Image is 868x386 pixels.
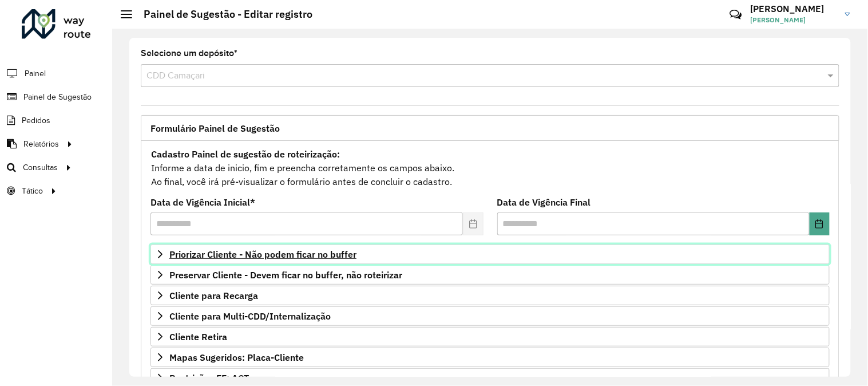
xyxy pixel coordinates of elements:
[150,124,280,133] span: Formulário Painel de Sugestão
[25,68,46,80] span: Painel
[150,245,830,264] a: Priorizar Cliente - Não podem ficar no buffer
[23,91,92,103] span: Painel de Sugestão
[132,8,312,21] h2: Painel de Sugestão - Editar registro
[22,115,50,127] span: Pedidos
[150,265,830,285] a: Preservar Cliente - Devem ficar no buffer, não roteirizar
[150,327,830,346] a: Cliente Retira
[150,147,830,189] div: Informe a data de inicio, fim e preencha corretamente os campos abaixo. Ao final, você irá pré-vi...
[497,195,591,209] label: Data de Vigência Final
[23,138,59,150] span: Relatórios
[810,212,830,235] button: Choose Date
[169,332,227,341] span: Cliente Retira
[150,348,830,367] a: Mapas Sugeridos: Placa-Cliente
[150,306,830,326] a: Cliente para Multi-CDD/Internalização
[169,270,402,279] span: Preservar Cliente - Devem ficar no buffer, não roteirizar
[169,250,356,259] span: Priorizar Cliente - Não podem ficar no buffer
[22,185,43,197] span: Tático
[751,15,837,25] span: [PERSON_NAME]
[169,312,331,321] span: Cliente para Multi-CDD/Internalização
[723,2,748,27] a: Contato Rápido
[169,373,249,383] span: Restrições FF: ACT
[150,195,255,209] label: Data de Vigência Inicial
[23,162,58,174] span: Consultas
[151,148,340,160] strong: Cadastro Painel de sugestão de roteirização:
[169,291,258,300] span: Cliente para Recarga
[169,353,304,362] span: Mapas Sugeridos: Placa-Cliente
[751,3,837,14] h3: [PERSON_NAME]
[141,46,237,60] label: Selecione um depósito
[150,286,830,305] a: Cliente para Recarga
